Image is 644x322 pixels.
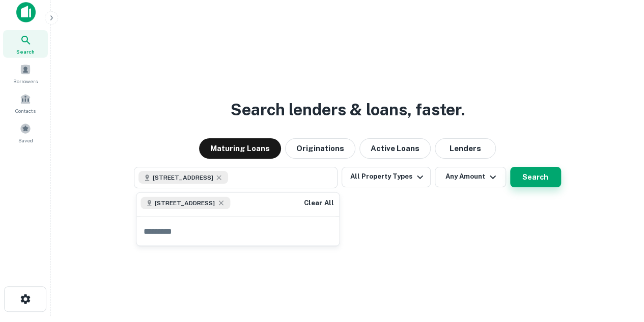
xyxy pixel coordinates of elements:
[3,60,48,87] a: Borrowers
[3,89,48,117] a: Contacts
[199,138,281,159] button: Maturing Loans
[16,2,36,22] img: capitalize-icon.png
[16,47,35,56] span: Search
[359,138,431,159] button: Active Loans
[342,167,430,187] button: All Property Types
[231,97,465,122] h3: Search lenders & loans, faster.
[3,30,48,58] a: Search
[153,173,213,182] span: [STREET_ADDRESS]
[18,136,33,144] span: Saved
[15,107,36,115] span: Contacts
[435,138,496,159] button: Lenders
[435,167,506,187] button: Any Amount
[13,77,38,85] span: Borrowers
[302,197,335,209] button: Clear All
[510,167,561,187] button: Search
[155,199,215,208] span: [STREET_ADDRESS]
[3,119,48,146] a: Saved
[134,167,338,188] button: [STREET_ADDRESS]
[285,138,355,159] button: Originations
[593,240,644,289] iframe: Chat Widget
